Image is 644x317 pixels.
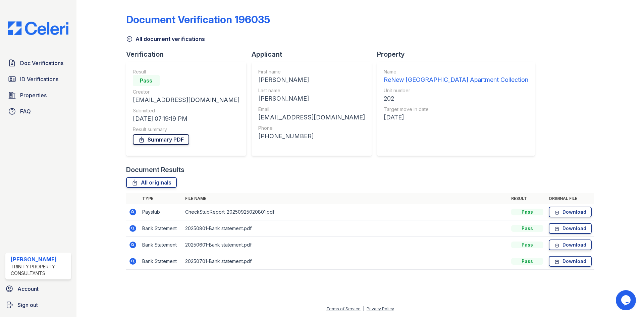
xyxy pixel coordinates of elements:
[133,126,239,133] div: Result summary
[258,94,365,103] div: [PERSON_NAME]
[3,21,74,35] img: CE_Logo_Blue-a8612792a0a2168367f1c8372b55b34899dd931a85d93a1a3d3e32e68fde9ad4.png
[140,220,182,237] td: Bank Statement
[133,107,239,114] div: Submitted
[508,193,546,204] th: Result
[126,50,252,59] div: Verification
[182,193,508,204] th: File name
[258,131,365,141] div: [PHONE_NUMBER]
[11,255,68,263] div: [PERSON_NAME]
[3,298,74,312] a: Sign out
[20,59,63,67] span: Doc Verifications
[133,75,160,86] div: Pass
[133,95,239,105] div: [EMAIL_ADDRESS][DOMAIN_NAME]
[17,285,39,293] span: Account
[384,87,528,94] div: Unit number
[258,75,365,85] div: [PERSON_NAME]
[384,106,528,113] div: Target move in date
[367,306,394,311] a: Privacy Policy
[384,113,528,122] div: [DATE]
[384,94,528,103] div: 202
[126,35,205,43] a: All document verifications
[363,306,364,311] div: |
[140,193,182,204] th: Type
[326,306,361,311] a: Terms of Service
[549,256,592,267] a: Download
[5,56,71,70] a: Doc Verifications
[133,89,239,95] div: Creator
[140,237,182,253] td: Bank Statement
[20,91,47,99] span: Properties
[126,177,177,188] a: All originals
[511,242,543,248] div: Pass
[17,301,38,309] span: Sign out
[377,50,540,59] div: Property
[126,13,270,25] div: Document Verification 196035
[5,72,71,86] a: ID Verifications
[258,106,365,113] div: Email
[5,89,71,102] a: Properties
[258,113,365,122] div: [EMAIL_ADDRESS][DOMAIN_NAME]
[252,50,377,59] div: Applicant
[511,258,543,265] div: Pass
[549,240,592,250] a: Download
[616,290,637,310] iframe: chat widget
[140,204,182,220] td: Paystub
[258,68,365,75] div: First name
[258,125,365,131] div: Phone
[511,225,543,232] div: Pass
[511,209,543,215] div: Pass
[549,207,592,217] a: Download
[5,105,71,118] a: FAQ
[384,75,528,85] div: ReNew [GEOGRAPHIC_DATA] Apartment Collection
[549,223,592,234] a: Download
[11,263,68,277] div: Trinity Property Consultants
[3,282,74,296] a: Account
[133,68,239,75] div: Result
[384,68,528,85] a: Name ReNew [GEOGRAPHIC_DATA] Apartment Collection
[20,107,31,115] span: FAQ
[140,253,182,270] td: Bank Statement
[126,165,184,174] div: Document Results
[133,134,189,145] a: Summary PDF
[546,193,594,204] th: Original file
[20,75,58,83] span: ID Verifications
[182,204,508,220] td: CheckStubReport_20250925020801.pdf
[258,87,365,94] div: Last name
[182,253,508,270] td: 20250701-Bank statement.pdf
[133,114,239,123] div: [DATE] 07:19:19 PM
[182,220,508,237] td: 20250801-Bank statement.pdf
[182,237,508,253] td: 20250601-Bank statement.pdf
[384,68,528,75] div: Name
